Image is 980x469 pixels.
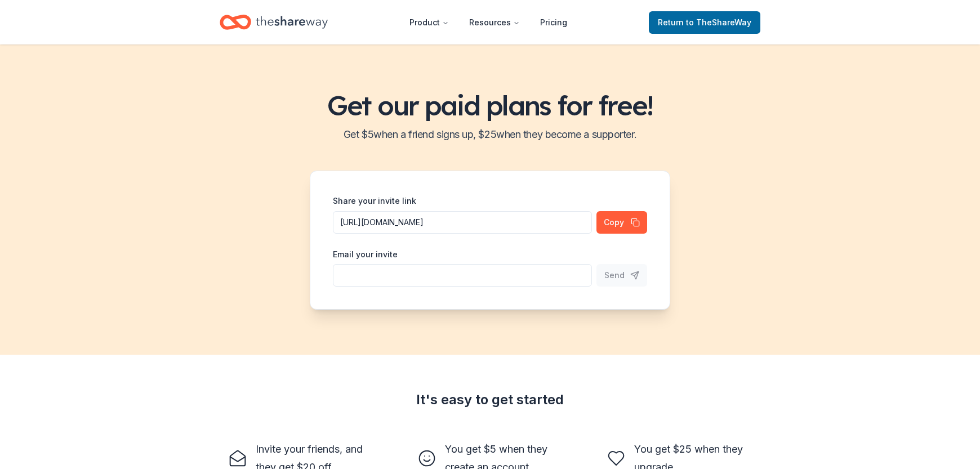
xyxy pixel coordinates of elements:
a: Pricing [531,11,576,34]
h1: Get our paid plans for free! [14,90,966,121]
div: It's easy to get started [220,391,760,409]
a: Home [220,9,328,35]
label: Share your invite link [333,195,416,207]
nav: Main [400,9,576,35]
h2: Get $ 5 when a friend signs up, $ 25 when they become a supporter. [14,126,966,144]
button: Resources [460,11,529,34]
label: Email your invite [333,249,398,260]
span: to TheShareWay [686,17,751,27]
button: Copy [596,211,647,234]
button: Product [400,11,458,34]
a: Returnto TheShareWay [649,11,760,34]
span: Return [658,16,751,29]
